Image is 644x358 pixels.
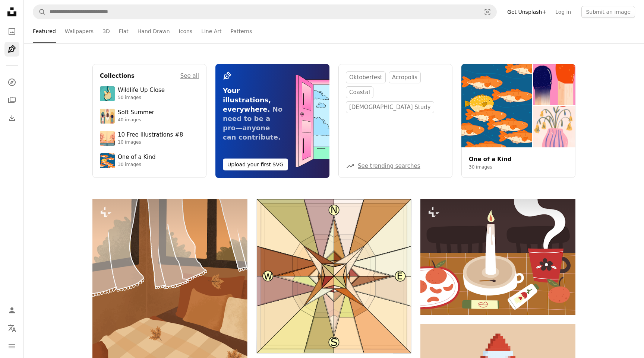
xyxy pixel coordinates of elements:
a: coastal [346,86,373,98]
a: Candle, coffee, and fruit on a checkered tablecloth. [420,253,575,260]
button: Language [4,321,19,336]
a: A stylized compass rose with directional labels. [256,273,411,279]
a: Icons [179,19,193,43]
a: See all [180,71,199,80]
h4: Collections [100,71,135,80]
button: Visual search [479,5,496,19]
img: premium_vector-1753329402269-eef6929b85ec [100,153,115,168]
a: Get Unsplash+ [503,6,551,18]
button: Search Unsplash [33,5,46,19]
a: Log in [551,6,575,18]
button: Upload your first SVG [223,159,288,170]
a: Log in / Sign up [4,303,19,318]
img: A stylized compass rose with directional labels. [256,199,411,354]
div: Soft Summer [118,109,154,116]
img: Candle, coffee, and fruit on a checkered tablecloth. [420,199,575,315]
a: Photos [4,24,19,39]
button: Submit an image [581,6,635,18]
div: 10 Free Illustrations #8 [118,131,183,139]
a: See trending searches [358,163,420,169]
a: Wallpapers [65,19,94,43]
a: 10 Free Illustrations #810 images [100,131,199,146]
a: One of a Kind [469,156,511,163]
a: Soft Summer40 images [100,109,199,124]
img: premium_vector-1698192084751-4d1afa02505a [100,86,115,101]
a: Patterns [231,19,252,43]
a: Download History [4,111,19,125]
div: 10 images [118,140,183,146]
a: [DEMOGRAPHIC_DATA] study [346,101,434,113]
a: One of a Kind30 images [100,153,199,168]
div: One of a Kind [118,154,156,161]
a: Hand Drawn [138,19,170,43]
a: Wildlife Up Close50 images [100,86,199,101]
a: Explore [4,75,19,90]
a: Illustrations [4,42,19,57]
div: 50 images [118,95,165,101]
a: Line Art [201,19,221,43]
a: oktoberfest [346,71,386,83]
span: Your illustrations, everywhere. [223,87,271,113]
img: vector-1750308744205-56527770eef2 [100,131,115,146]
a: Collections [4,93,19,108]
div: 40 images [118,117,154,123]
button: Menu [4,339,19,354]
a: Cozy autumn scene with book and plaid blanket. [92,298,247,305]
form: Find visuals sitewide [33,4,497,19]
a: Home — Unsplash [4,4,19,21]
a: Flat [119,19,129,43]
a: acropolis [389,71,421,83]
div: 30 images [118,162,156,168]
div: Wildlife Up Close [118,87,165,94]
img: premium_vector-1747375287322-8ad2c24be57d [100,109,115,124]
a: 3D [102,19,110,43]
